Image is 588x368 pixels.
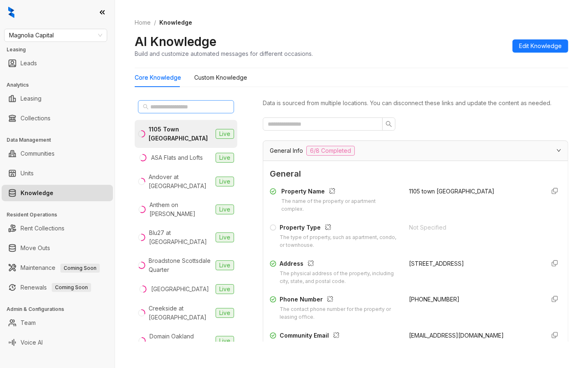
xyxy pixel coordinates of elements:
span: 1105 town [GEOGRAPHIC_DATA] [409,188,494,195]
li: Move Outs [2,240,113,256]
h3: Data Management [7,136,115,144]
a: Collections [21,110,51,126]
li: Renewals [2,279,113,296]
li: Voice AI [2,334,113,351]
div: The type of property, such as apartment, condo, or townhouse. [280,234,399,249]
div: Domain Oakland Apartments [149,332,212,350]
a: Voice AI [21,334,43,351]
img: logo [8,7,14,18]
h3: Leasing [7,46,115,53]
span: search [386,121,392,127]
div: Address [280,259,399,270]
a: Rent Collections [21,220,64,237]
div: Anthem on [PERSON_NAME] [149,200,212,218]
span: General [270,168,561,180]
button: Edit Knowledge [512,39,568,53]
li: Leads [2,55,113,71]
span: Magnolia Capital [9,29,102,41]
div: Not Specified [409,223,538,232]
li: Communities [2,145,113,162]
li: Knowledge [2,185,113,201]
h3: Resident Operations [7,211,115,218]
span: Live [216,129,234,139]
span: [PHONE_NUMBER] [409,296,459,303]
span: Live [216,232,234,242]
div: The name of the property or apartment complex. [281,198,399,213]
div: Property Type [280,223,399,234]
div: General Info6/8 Completed [263,141,568,161]
span: 6/8 Completed [306,146,355,156]
h2: AI Knowledge [135,34,216,49]
div: Data is sourced from multiple locations. You can disconnect these links and update the content as... [263,99,568,108]
span: Live [216,284,234,294]
a: Knowledge [21,185,53,201]
a: Move Outs [21,240,50,256]
li: / [154,18,156,27]
div: Broadstone Scottsdale Quarter [149,256,212,274]
h3: Analytics [7,81,115,89]
span: Live [216,205,234,214]
div: The physical address of the property, including city, state, and postal code. [280,270,399,285]
div: Build and customize automated messages for different occasions. [135,49,313,58]
span: Live [216,260,234,270]
span: Edit Knowledge [519,41,562,51]
li: Leasing [2,90,113,107]
div: Blu27 at [GEOGRAPHIC_DATA] [149,228,212,246]
span: Coming Soon [60,264,100,273]
a: Leads [21,55,37,71]
div: The contact phone number for the property or leasing office. [280,306,399,321]
span: search [143,104,149,110]
a: Home [133,18,152,27]
li: Maintenance [2,260,113,276]
div: [GEOGRAPHIC_DATA] [151,285,209,294]
li: Units [2,165,113,182]
span: [EMAIL_ADDRESS][DOMAIN_NAME] [409,332,504,339]
a: Units [21,165,34,182]
div: 1105 Town [GEOGRAPHIC_DATA] [149,125,212,143]
div: Community Email [280,331,399,342]
span: expanded [556,148,561,153]
div: Phone Number [280,295,399,306]
span: General Info [270,146,303,155]
span: Knowledge [159,19,192,26]
a: RenewalsComing Soon [21,279,91,296]
a: Communities [21,145,55,162]
span: Live [216,308,234,318]
span: Live [216,153,234,163]
div: ASA Flats and Lofts [151,153,203,162]
li: Collections [2,110,113,126]
span: Live [216,336,234,346]
a: Team [21,315,36,331]
div: [STREET_ADDRESS] [409,259,538,268]
li: Team [2,315,113,331]
div: Property Name [281,187,399,198]
div: Creekside at [GEOGRAPHIC_DATA] [149,304,212,322]
div: Custom Knowledge [194,73,247,82]
span: Live [216,177,234,186]
div: Core Knowledge [135,73,181,82]
span: Coming Soon [52,283,91,292]
li: Rent Collections [2,220,113,237]
a: Leasing [21,90,41,107]
h3: Admin & Configurations [7,306,115,313]
div: Andover at [GEOGRAPHIC_DATA] [149,172,212,191]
